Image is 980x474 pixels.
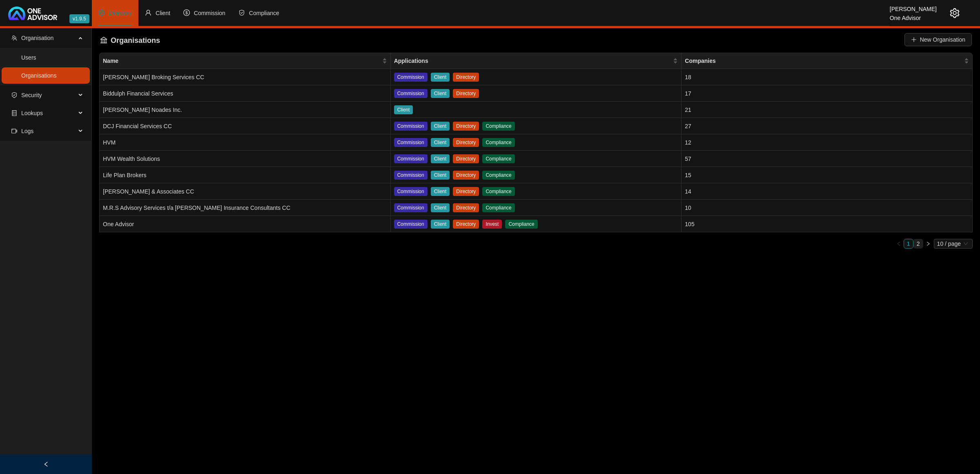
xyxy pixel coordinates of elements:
td: [PERSON_NAME] Noades Inc. [100,102,391,118]
td: DCJ Financial Services CC [100,118,391,134]
td: 17 [682,85,973,102]
span: 10 / page [937,239,969,248]
span: Commission [394,122,428,131]
span: Client [431,138,450,147]
span: Directory [453,122,479,131]
span: Directory [453,203,479,212]
span: Directory [453,171,479,180]
span: Logs [21,128,33,134]
td: 27 [682,118,973,134]
th: Applications [391,53,682,69]
td: HVM [100,134,391,151]
button: New Organisation [904,33,972,46]
li: Next Page [923,239,933,249]
button: left [894,239,904,249]
td: Biddulph Financial Services [100,85,391,102]
span: Organisation [21,35,53,41]
span: Invest [482,220,502,229]
span: Client [431,220,450,229]
span: Directory [453,89,479,98]
span: Compliance [482,154,514,163]
span: setting [950,8,960,18]
span: Client [431,154,450,163]
span: v1.9.5 [69,14,89,23]
th: Name [100,53,391,69]
span: dollar [183,9,190,16]
span: Compliance [482,171,514,180]
span: Commission [394,171,428,180]
td: 21 [682,102,973,118]
a: Organisations [21,72,56,79]
span: Commission [394,187,428,196]
span: database [11,110,17,116]
span: left [896,241,901,246]
span: video-camera [11,128,17,134]
span: Client [394,105,413,114]
span: Commission [394,89,428,98]
span: bank [100,36,107,44]
span: Client [431,122,450,131]
span: Client [431,73,450,82]
span: Client [431,89,450,98]
span: right [926,241,931,246]
span: Compliance [482,122,514,131]
span: Client [431,187,450,196]
td: HVM Wealth Solutions [100,151,391,167]
span: setting [98,9,105,16]
a: 2 [914,239,923,248]
th: Companies [682,53,973,69]
span: user [145,9,151,16]
span: Companies [685,56,962,65]
td: One Advisor [100,216,391,232]
td: 57 [682,151,973,167]
span: Directory [453,220,479,229]
li: 2 [913,239,923,249]
td: 105 [682,216,973,232]
span: Commission [394,154,428,163]
span: Directory [453,187,479,196]
div: One Advisor [890,11,937,20]
span: Compliance [505,220,537,229]
span: Commission [394,220,428,229]
span: Commission [394,73,428,82]
span: Lookups [21,110,43,116]
span: Compliance [249,10,279,16]
td: 18 [682,69,973,85]
button: right [923,239,933,249]
td: [PERSON_NAME] Broking Services CC [100,69,391,85]
span: Commission [194,10,225,16]
span: New Organisation [920,35,965,44]
span: Client [156,10,170,16]
span: safety-certificate [11,92,17,98]
span: Directory [453,154,479,163]
span: Client [431,171,450,180]
a: Users [21,54,36,61]
td: 10 [682,200,973,216]
td: 14 [682,183,973,200]
span: safety [238,9,245,16]
div: [PERSON_NAME] [890,2,937,11]
td: 12 [682,134,973,151]
span: Compliance [482,203,514,212]
span: Commission [394,138,428,147]
span: Directory [453,73,479,82]
td: M.R.S Advisory Services t/a [PERSON_NAME] Insurance Consultants CC [100,200,391,216]
span: Compliance [482,187,514,196]
div: Page Size [934,239,973,249]
a: 1 [904,239,913,248]
span: Security [21,92,42,98]
span: Directory [109,10,132,16]
span: Directory [453,138,479,147]
span: Organisations [111,36,160,45]
span: Compliance [482,138,514,147]
td: 15 [682,167,973,183]
img: 2df55531c6924b55f21c4cf5d4484680-logo-light.svg [8,7,57,20]
li: Previous Page [894,239,904,249]
span: Commission [394,203,428,212]
td: Life Plan Brokers [100,167,391,183]
span: team [11,35,17,41]
span: plus [911,37,917,42]
span: Client [431,203,450,212]
span: left [43,461,49,467]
